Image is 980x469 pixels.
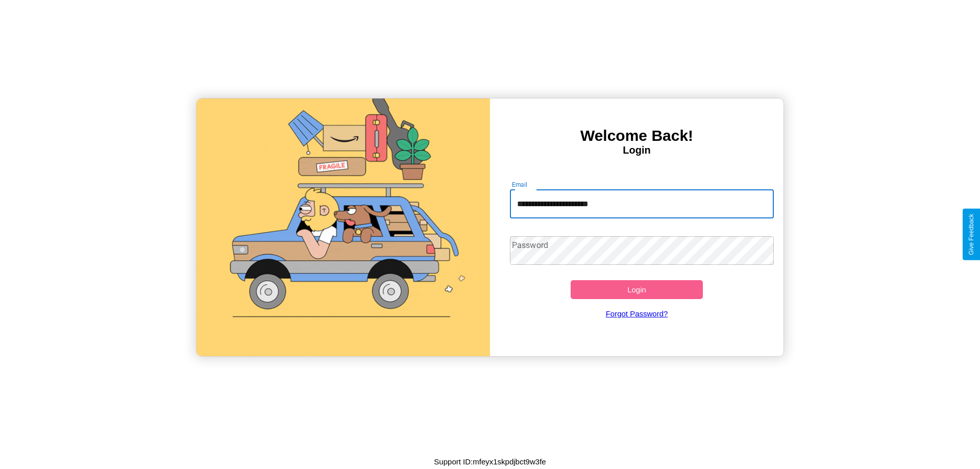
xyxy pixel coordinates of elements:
img: gif [197,98,490,356]
a: Forgot Password? [505,299,769,328]
p: Support ID: mfeyx1skpdjbct9w3fe [434,455,546,468]
h3: Welcome Back! [490,127,783,144]
label: Email [512,180,528,189]
div: Give Feedback [968,214,975,255]
button: Login [571,280,703,299]
h4: Login [490,144,783,156]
